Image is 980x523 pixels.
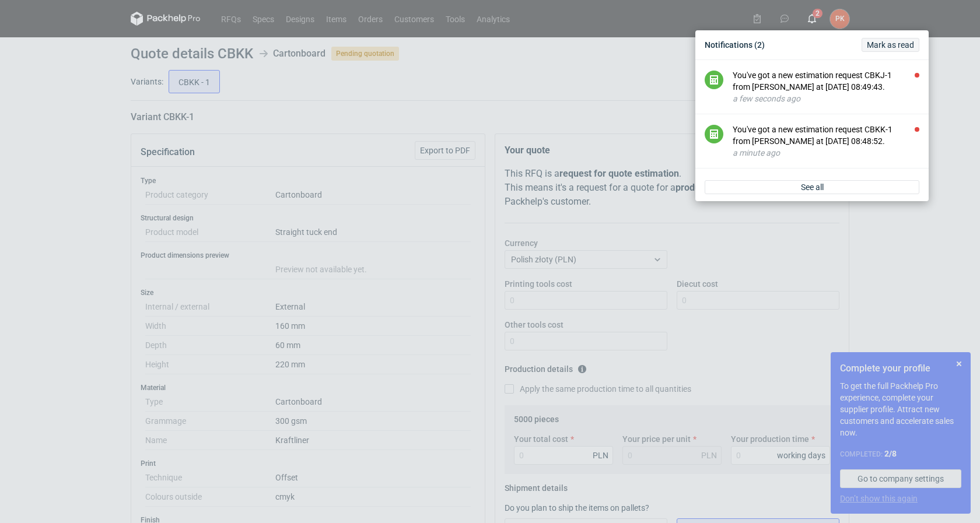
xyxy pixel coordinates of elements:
[733,124,919,159] button: You've got a new estimation request CBKK-1 from [PERSON_NAME] at [DATE] 08:48:52.a minute ago
[705,180,919,194] a: See all
[700,35,924,55] div: Notifications (2)
[733,69,919,104] button: You've got a new estimation request CBKJ-1 from [PERSON_NAME] at [DATE] 08:49:43.a few seconds ago
[733,147,919,159] div: a minute ago
[801,183,824,191] span: See all
[733,124,919,147] div: You've got a new estimation request CBKK-1 from [PERSON_NAME] at [DATE] 08:48:52.
[733,93,919,104] div: a few seconds ago
[867,41,914,49] span: Mark as read
[862,38,919,52] button: Mark as read
[733,69,919,93] div: You've got a new estimation request CBKJ-1 from [PERSON_NAME] at [DATE] 08:49:43.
